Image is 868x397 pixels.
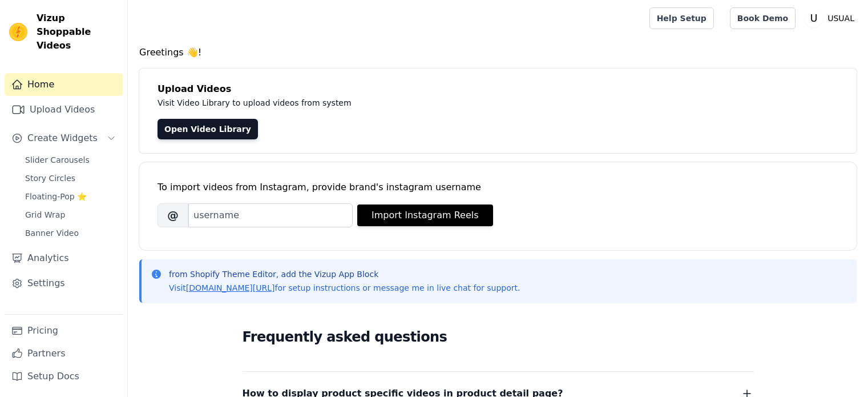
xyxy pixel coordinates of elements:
[730,7,796,29] a: Book Demo
[188,203,353,227] input: username
[37,11,118,53] span: Vizup Shoppable Videos
[18,207,123,223] a: Grid Wrap
[25,191,87,202] span: Floating-Pop ⭐
[18,152,123,168] a: Slider Carousels
[5,73,123,96] a: Home
[805,8,859,29] button: U USUAL
[25,154,90,166] span: Slider Carousels
[5,127,123,150] button: Create Widgets
[139,46,857,59] h4: Greetings 👋!
[810,13,818,24] text: U
[18,225,123,241] a: Banner Video
[5,342,123,365] a: Partners
[158,82,838,96] h4: Upload Videos
[649,7,714,29] a: Help Setup
[158,119,258,139] a: Open Video Library
[5,272,123,295] a: Settings
[823,8,859,29] p: USUAL
[169,268,520,280] p: from Shopify Theme Editor, add the Vizup App Block
[27,131,98,145] span: Create Widgets
[357,204,493,226] button: Import Instagram Reels
[5,319,123,342] a: Pricing
[9,23,27,41] img: Vizup
[169,282,520,294] p: Visit for setup instructions or message me in live chat for support.
[186,283,275,292] a: [DOMAIN_NAME][URL]
[158,203,188,227] span: @
[243,326,754,348] h2: Frequently asked questions
[5,247,123,270] a: Analytics
[5,98,123,121] a: Upload Videos
[18,189,123,204] a: Floating-Pop ⭐
[25,173,75,184] span: Story Circles
[158,181,838,194] div: To import videos from Instagram, provide brand's instagram username
[25,227,79,239] span: Banner Video
[158,96,669,110] p: Visit Video Library to upload videos from system
[25,209,65,220] span: Grid Wrap
[5,365,123,388] a: Setup Docs
[18,170,123,186] a: Story Circles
